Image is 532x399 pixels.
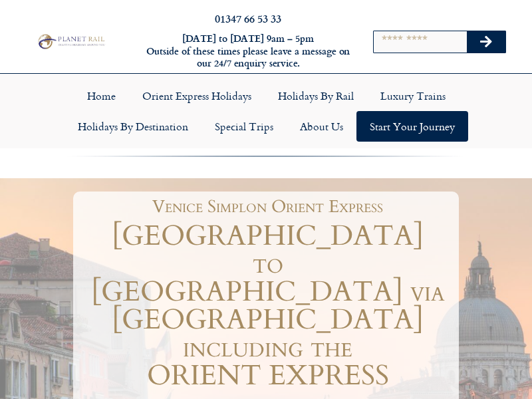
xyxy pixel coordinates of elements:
a: Orient Express Holidays [129,80,265,111]
a: Home [74,80,129,111]
button: Search [467,31,505,53]
a: Holidays by Destination [65,111,201,142]
a: Luxury Trains [367,80,459,111]
h1: [GEOGRAPHIC_DATA] to [GEOGRAPHIC_DATA] via [GEOGRAPHIC_DATA] including the ORIENT EXPRESS [76,222,459,390]
img: Planet Rail Train Holidays Logo [35,33,106,50]
h1: Venice Simplon Orient Express [83,198,452,215]
a: Holidays by Rail [265,80,367,111]
a: Special Trips [201,111,287,142]
h6: [DATE] to [DATE] 9am – 5pm Outside of these times please leave a message on our 24/7 enquiry serv... [145,33,351,70]
a: 01347 66 53 33 [215,11,281,26]
a: Start your Journey [356,111,468,142]
a: About Us [287,111,356,142]
nav: Menu [7,80,525,142]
